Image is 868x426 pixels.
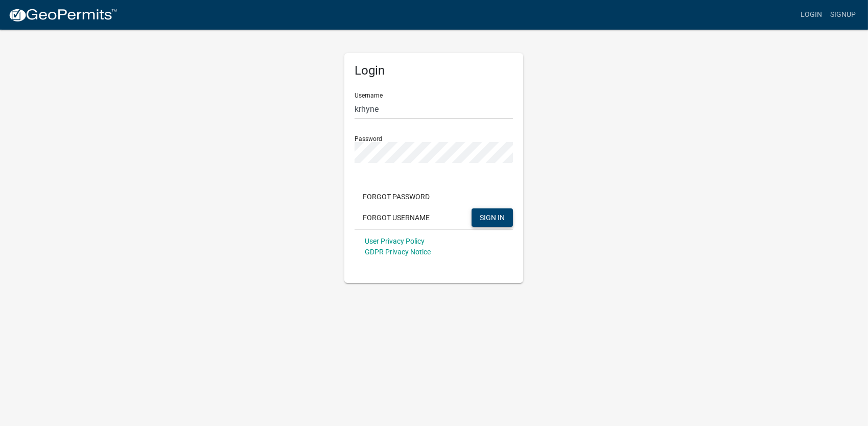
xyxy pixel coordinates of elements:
[472,208,513,227] button: SIGN IN
[355,187,438,206] button: Forgot Password
[796,5,826,25] a: Login
[355,208,438,227] button: Forgot Username
[365,237,425,245] a: User Privacy Policy
[826,5,860,25] a: Signup
[480,213,505,221] span: SIGN IN
[365,248,431,256] a: GDPR Privacy Notice
[355,63,513,78] h5: Login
